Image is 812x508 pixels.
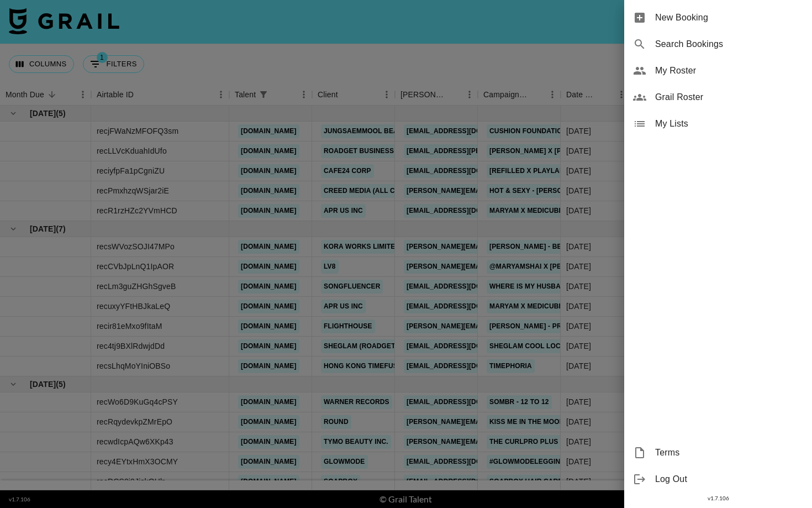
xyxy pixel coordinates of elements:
span: Log Out [655,473,803,486]
div: My Roster [624,57,812,84]
div: Log Out [624,466,812,493]
div: Search Bookings [624,31,812,57]
span: My Roster [655,64,803,77]
div: Grail Roster [624,84,812,111]
span: My Lists [655,117,803,130]
span: Search Bookings [655,38,803,51]
div: v 1.7.106 [624,493,812,504]
div: New Booking [624,4,812,31]
span: New Booking [655,11,803,24]
span: Terms [655,446,803,459]
span: Grail Roster [655,91,803,104]
div: My Lists [624,111,812,137]
div: Terms [624,439,812,466]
